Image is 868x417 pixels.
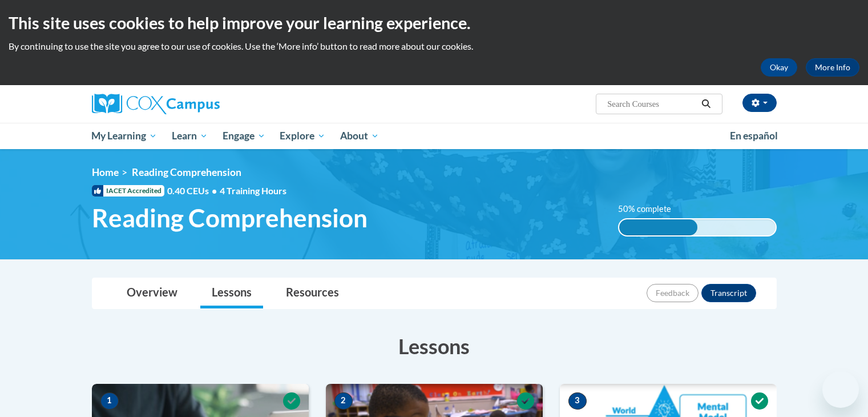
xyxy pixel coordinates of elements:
span: 3 [568,392,587,410]
span: En español [730,130,778,142]
a: My Learning [84,123,165,149]
button: Search [697,97,714,111]
a: Engage [215,123,273,149]
span: 0.40 CEUs [167,185,220,197]
a: Overview [115,278,189,308]
button: Feedback [647,284,699,302]
span: 1 [100,392,119,410]
span: • [212,185,217,196]
label: 50% complete [618,203,684,215]
span: Learn [172,129,208,143]
span: 4 Training Hours [220,185,286,196]
p: By continuing to use the site you agree to our use of cookies. Use the ‘More info’ button to read... [9,40,859,53]
span: Reading Comprehension [92,203,368,233]
a: Resources [274,278,350,308]
button: Transcript [701,284,756,302]
div: 50% complete [619,219,697,235]
span: Explore [280,129,325,143]
a: Cox Campus [92,94,309,114]
a: Explore [272,123,333,149]
button: Account Settings [742,94,777,112]
a: Learn [164,123,215,149]
span: Reading Comprehension [132,166,241,178]
h2: This site uses cookies to help improve your learning experience. [9,11,859,34]
iframe: Button to launch messaging window [822,371,859,408]
span: About [340,129,379,143]
a: Lessons [200,278,263,308]
a: En español [722,124,785,148]
a: Home [92,166,119,178]
span: 2 [334,392,353,410]
button: Okay [761,58,797,77]
span: My Learning [91,129,157,143]
div: Main menu [75,123,794,149]
a: More Info [806,58,859,77]
span: Engage [223,129,265,143]
img: Cox Campus [92,94,220,114]
span: IACET Accredited [92,185,164,197]
input: Search Courses [606,97,697,111]
h3: Lessons [92,332,777,360]
a: About [333,123,386,149]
